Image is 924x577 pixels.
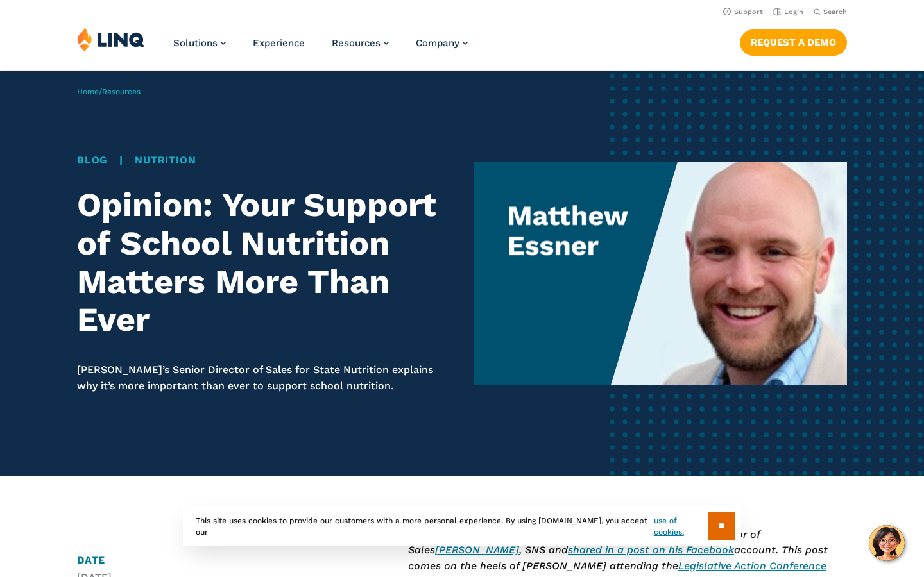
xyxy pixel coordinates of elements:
div: This site uses cookies to provide our customers with a more personal experience. By using [DOMAIN... [183,506,741,546]
img: LINQ | K‑12 Software [77,27,145,51]
p: [PERSON_NAME]’s Senior Director of Sales for State Nutrition explains why it’s more important tha... [77,362,450,394]
a: Resources [102,87,141,96]
nav: Button Navigation [740,27,847,55]
nav: Primary Navigation [173,27,468,69]
button: Open Search Bar [814,7,847,17]
span: Company [416,37,459,49]
a: Solutions [173,37,226,49]
span: Solutions [173,37,218,49]
a: Company [416,37,468,49]
span: Search [823,8,847,16]
a: Support [723,8,763,16]
a: Home [77,87,99,96]
img: Matthew Essner [474,162,847,384]
a: Resources [332,37,389,49]
button: Hello, have a question? Let’s chat. [869,525,905,561]
div: | [77,153,450,168]
a: Nutrition [135,154,196,166]
a: Experience [253,37,305,49]
a: Login [773,8,803,16]
a: Request a Demo [740,29,847,55]
a: use of cookies. [654,515,708,538]
span: Resources [332,37,381,49]
span: / [77,87,141,96]
h1: Opinion: Your Support of School Nutrition Matters More Than Ever [77,186,450,339]
a: Blog [77,154,108,166]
